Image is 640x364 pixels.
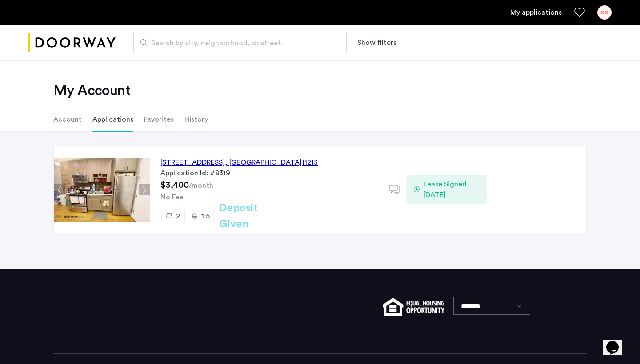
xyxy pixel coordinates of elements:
li: Favorites [144,107,174,132]
img: logo [28,26,116,59]
span: $3,400 [160,181,189,190]
div: KS [597,5,612,20]
button: Previous apartment [54,184,65,195]
button: Next apartment [139,184,150,195]
input: Apartment Search [133,32,347,53]
span: No Fee [160,194,183,201]
sub: /month [189,182,213,189]
button: Show or hide filters [357,37,396,48]
li: Applications [92,107,133,132]
h2: My Account [53,82,587,99]
img: Apartment photo [54,158,150,222]
div: Application Id: #8319 [160,168,378,178]
a: Cazamio logo [28,26,116,59]
select: Language select [453,297,530,315]
a: Favorites [574,7,585,18]
h2: Deposit Given [219,200,290,232]
img: equal-housing.png [383,298,444,316]
span: Search by city, neighborhood, or street. [151,38,322,48]
span: 1.5 [201,213,210,220]
li: Account [53,107,82,132]
span: , [GEOGRAPHIC_DATA] [225,159,302,166]
span: Lease Signed [DATE] [424,179,480,200]
iframe: chat widget [603,328,631,355]
li: History [184,107,208,132]
div: [STREET_ADDRESS] 11213 [160,157,318,168]
a: My application [510,7,562,18]
span: 2 [176,213,180,220]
